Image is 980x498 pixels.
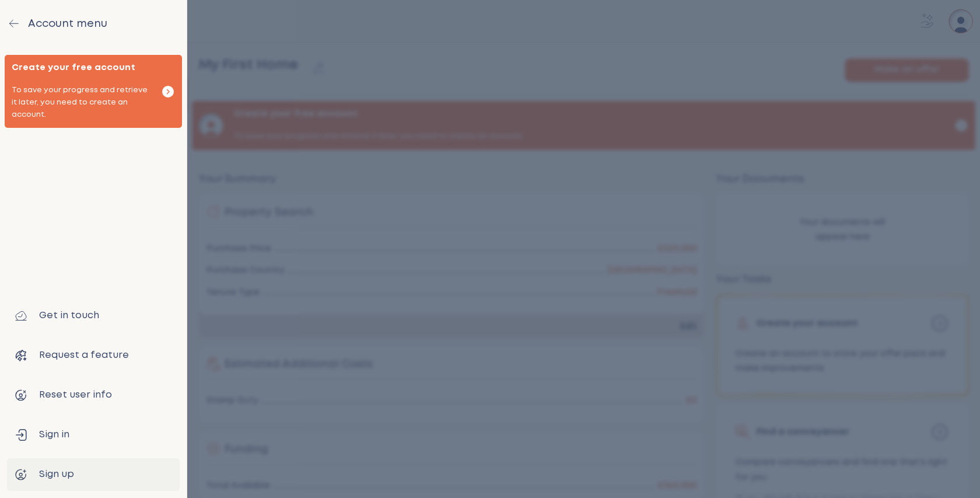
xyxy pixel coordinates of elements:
[14,388,173,402] div: Reset user info
[5,55,182,128] button: Create your free accountTo save your progress and retrieve it later, you need to create an account.
[12,85,154,121] p: To save your progress and retrieve it later, you need to create an account.
[7,419,180,451] button: Sign in
[14,468,173,482] div: Sign up
[14,309,173,323] div: Get in touch
[12,62,154,74] p: Create your free account
[7,339,180,372] button: Request a feature
[14,428,173,442] div: Sign in
[7,300,180,332] button: Get in touch
[7,379,180,412] button: Reset user info
[28,18,180,32] p: Account menu
[14,349,173,363] div: Request a feature
[7,458,180,491] button: Sign up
